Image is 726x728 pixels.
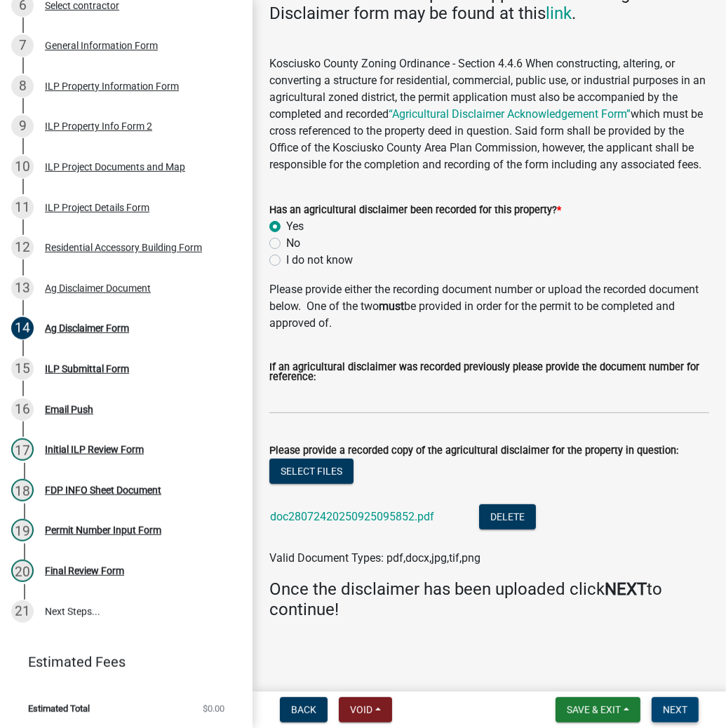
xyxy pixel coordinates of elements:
[11,196,34,219] div: 11
[479,511,536,525] wm-modal-confirm: Delete Document
[11,648,230,676] a: Estimated Fees
[663,704,687,715] span: Next
[269,551,480,565] span: Valid Document Types: pdf,docx,jpg,tif,png
[11,479,34,501] div: 18
[45,121,152,131] div: ILP Property Info Form 2
[45,41,158,50] div: General Information Form
[269,579,709,620] h4: Once the disclaimer has been uploaded click to continue!
[269,363,709,383] label: If an agricultural disclaimer was recorded previously please provide the document number for refe...
[11,236,34,259] div: 12
[286,218,304,235] label: Yes
[479,504,536,530] button: Delete
[45,283,151,293] div: Ag Disclaimer Document
[286,235,300,252] label: No
[269,446,678,456] label: Please provide a recorded copy of the agricultural disclaimer for the property in question:
[28,704,90,713] span: Estimated Total
[45,162,185,172] div: ILP Project Documents and Map
[45,203,149,213] div: ILP Project Details Form
[45,566,124,576] div: Final Review Form
[203,704,224,713] span: $0.00
[269,205,561,215] label: Has an agricultural disclaimer been recorded for this property?
[45,405,93,414] div: Email Push
[280,697,328,722] button: Back
[45,1,119,11] div: Select contractor
[45,525,161,535] div: Permit Number Input Form
[11,34,34,57] div: 7
[45,81,179,91] div: ILP Property Information Form
[339,697,392,722] button: Void
[556,697,640,722] button: Save & Exit
[269,281,709,332] p: Please provide either the recording document number or upload the recorded document below. One of...
[269,459,354,484] button: Select files
[379,299,404,313] strong: must
[286,252,353,269] label: I do not know
[270,510,434,523] a: doc28072420250925095852.pdf
[45,323,129,333] div: Ag Disclaimer Form
[11,600,34,623] div: 21
[11,398,34,421] div: 16
[11,317,34,339] div: 14
[567,704,621,715] span: Save & Exit
[11,358,34,380] div: 15
[11,75,34,97] div: 8
[291,704,316,715] span: Back
[350,704,372,715] span: Void
[11,519,34,541] div: 19
[652,697,699,722] button: Next
[45,243,202,252] div: Residential Accessory Building Form
[11,277,34,299] div: 13
[11,438,34,461] div: 17
[45,445,144,454] div: Initial ILP Review Form
[269,55,709,173] p: Kosciusko County Zoning Ordinance - Section 4.4.6 When constructing, altering, or converting a st...
[389,107,631,121] a: “Agricultural Disclaimer Acknowledgement Form”
[11,115,34,137] div: 9
[45,364,129,374] div: ILP Submittal Form
[605,579,647,599] strong: NEXT
[11,560,34,582] div: 20
[11,156,34,178] div: 10
[546,4,572,23] a: link
[45,485,161,495] div: FDP INFO Sheet Document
